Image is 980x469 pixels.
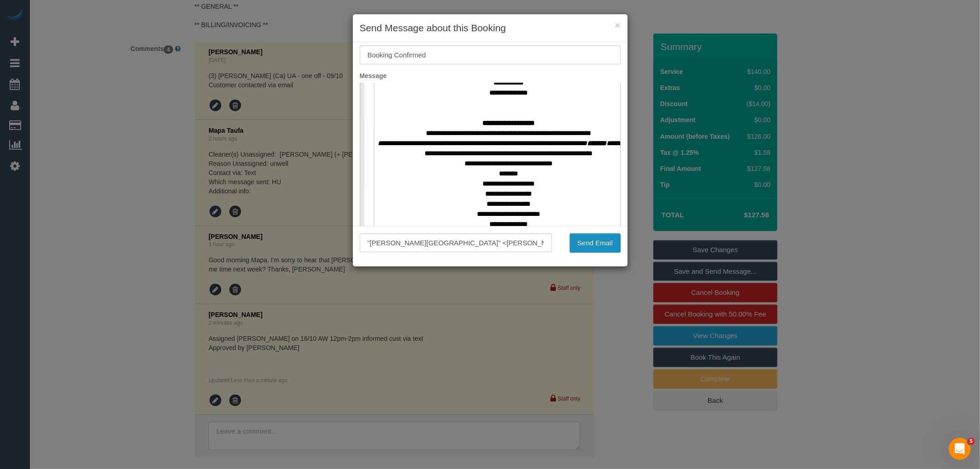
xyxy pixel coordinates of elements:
input: Subject [360,45,621,64]
iframe: Rich Text Editor, editor1 [360,83,620,226]
iframe: Intercom live chat [949,438,971,460]
button: Send Email [570,233,621,253]
label: Message [353,71,628,80]
h3: Send Message about this Booking [360,21,621,35]
span: 5 [968,438,975,445]
button: × [615,20,620,30]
